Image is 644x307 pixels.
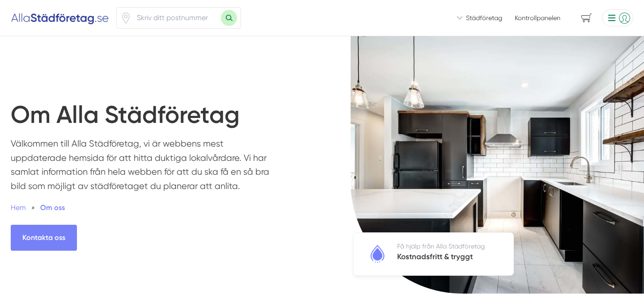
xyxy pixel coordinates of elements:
a: Kontakta oss [11,225,77,250]
button: Sök med postnummer [221,10,237,26]
svg: Pin / Karta [120,13,131,24]
a: Kontrollpanelen [515,13,560,22]
span: Städföretag [466,13,502,22]
a: Hem [11,203,26,212]
a: Om oss [40,203,65,212]
p: Välkommen till Alla Städföretag, vi är webbens mest uppdaterade hemsida för att hitta duktiga lok... [11,137,281,198]
h5: Kostnadsfritt & tryggt [397,251,485,265]
img: Alla Städföretag [11,11,109,25]
span: Klicka för att använda din position. [120,13,131,24]
span: » [31,202,35,213]
input: Skriv ditt postnummer [131,8,221,28]
nav: Breadcrumb [11,202,281,213]
img: Kostnadsfritt & tryggt logotyp [366,243,389,265]
span: navigation-cart [575,10,598,26]
h1: Om Alla Städföretag [11,101,311,137]
span: Få hjälp från Alla Städföretag [397,243,485,250]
